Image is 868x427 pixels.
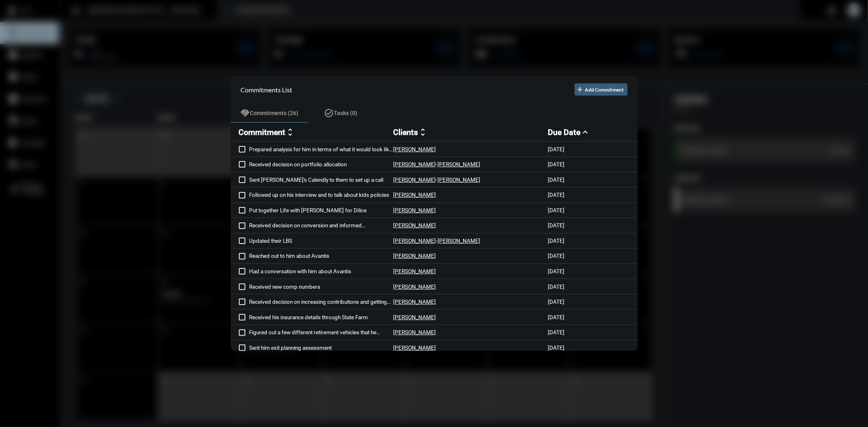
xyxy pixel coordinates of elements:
p: [PERSON_NAME] [394,161,436,168]
p: - [436,161,438,168]
p: Received new comp numbers [249,283,394,290]
p: - [436,176,438,183]
p: [PERSON_NAME] [394,298,436,305]
p: [PERSON_NAME] [394,146,436,152]
mat-icon: unfold_more [418,127,428,137]
p: [DATE] [548,237,565,244]
h2: Due Date [548,128,581,137]
p: [DATE] [548,253,565,259]
p: [DATE] [548,146,565,152]
p: [DATE] [548,283,565,290]
mat-icon: task_alt [324,108,334,118]
p: Received his insurance details through State Farm [249,314,394,320]
p: Prepared analysis for him in terms of what it would look like if we moved him from [GEOGRAPHIC_DA... [249,146,394,152]
p: [DATE] [548,161,565,168]
p: Received decision on portfolio allocation [249,161,394,168]
p: [PERSON_NAME] [394,283,436,290]
p: [PERSON_NAME] [394,192,436,198]
mat-icon: unfold_more [286,127,295,137]
p: [PERSON_NAME] [438,176,481,183]
p: - [436,237,438,244]
button: Add Commitment [575,83,627,96]
p: Followed up on his interview and to talk about kids policies [249,192,394,198]
p: [DATE] [548,222,565,229]
p: [DATE] [548,192,565,198]
p: [DATE] [548,314,565,320]
span: Tasks (0) [334,110,358,116]
p: [DATE] [548,344,565,351]
p: [PERSON_NAME] [394,207,436,213]
p: [PERSON_NAME] [394,344,436,351]
p: [PERSON_NAME] [394,176,436,183]
span: Commitments (26) [250,110,299,116]
h2: Commitment [239,128,286,137]
p: [DATE] [548,176,565,183]
mat-icon: handshake [241,108,250,118]
p: [PERSON_NAME] [438,237,481,244]
p: [PERSON_NAME] [394,329,436,335]
p: [PERSON_NAME] [394,253,436,259]
p: Received decision on increasing contributions and getting insurance or [PERSON_NAME]. [249,298,394,305]
p: [DATE] [548,329,565,335]
p: [DATE] [548,268,565,274]
p: Reached out to him about Avantis [249,253,394,259]
p: Sent him exit planning assessment [249,344,394,351]
mat-icon: add [576,85,584,94]
p: Figured out a few different retirement vehicles that he should take advantage of [249,329,394,335]
p: Received decision on conversion and informed [PERSON_NAME] of next steps [249,222,394,229]
p: [PERSON_NAME] [394,222,436,229]
p: [DATE] [548,298,565,305]
p: [DATE] [548,207,565,213]
p: Sent [PERSON_NAME]'s Calendly to them to set up a call [249,176,394,183]
p: Had a conversation with him about Avantis [249,268,394,274]
p: Put together Life with [PERSON_NAME] for Dilice [249,207,394,213]
mat-icon: expand_less [581,127,590,137]
h2: Clients [394,128,418,137]
h2: Commitments List [241,86,293,94]
p: [PERSON_NAME] [394,268,436,274]
p: [PERSON_NAME] [394,314,436,320]
p: [PERSON_NAME] [438,161,481,168]
p: [PERSON_NAME] [394,237,436,244]
p: Updated their LBS [249,237,394,244]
